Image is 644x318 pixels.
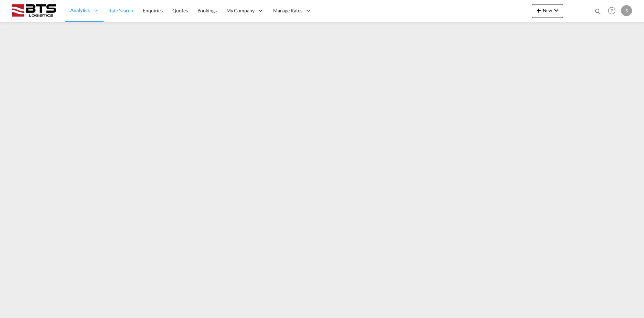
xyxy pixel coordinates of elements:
[606,5,618,17] span: Help
[70,7,90,14] span: Analytics
[226,7,255,14] span: My Company
[621,5,632,16] div: S
[143,8,163,13] span: Enquiries
[535,8,560,13] span: New
[532,4,563,18] button: icon-plus 400-fgNewicon-chevron-down
[552,6,560,14] md-icon: icon-chevron-down
[594,8,602,18] div: icon-magnify
[606,5,621,17] div: Help
[10,3,57,19] img: cdcc71d0be7811ed9adfbf939d2aa0e8.png
[535,6,543,14] md-icon: icon-plus 400-fg
[108,8,133,13] span: Rate Search
[273,7,302,14] span: Manage Rates
[594,8,602,15] md-icon: icon-magnify
[197,8,217,13] span: Bookings
[172,8,187,13] span: Quotes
